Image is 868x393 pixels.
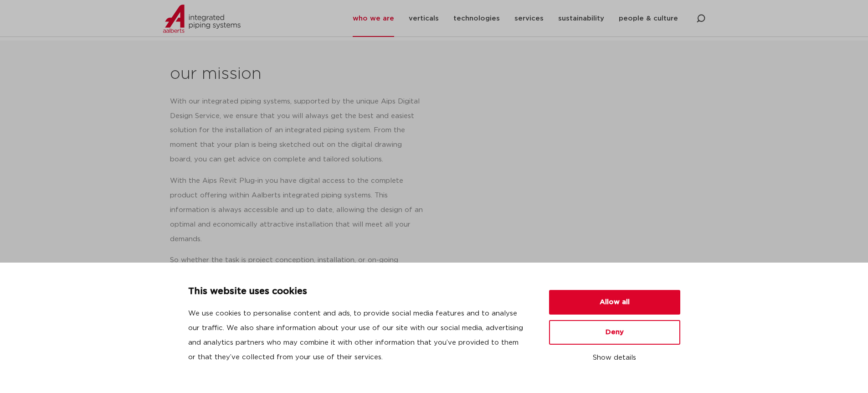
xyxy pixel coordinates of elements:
p: With our integrated piping systems, supported by the unique Aips Digital Design Service, we ensur... [170,94,424,167]
p: This website uses cookies [188,284,527,299]
p: With the Aips Revit Plug-in you have digital access to the complete product offering within Aalbe... [170,174,424,247]
p: We use cookies to personalise content and ads, to provide social media features and to analyse ou... [188,306,527,365]
h2: our mission [170,63,437,85]
button: Allow all [549,290,680,315]
button: Deny [549,320,680,345]
p: So whether the task is project conception, installation, or on-going maintenance, we are the comp... [170,253,424,341]
button: Show details [549,350,680,366]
